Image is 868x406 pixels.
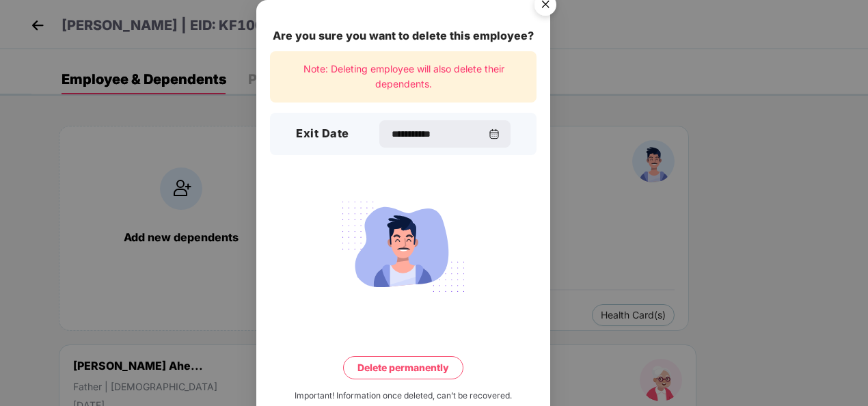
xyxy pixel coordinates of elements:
div: Are you sure you want to delete this employee? [270,27,537,44]
div: Note: Deleting employee will also delete their dependents. [270,51,537,103]
img: svg+xml;base64,PHN2ZyB4bWxucz0iaHR0cDovL3d3dy53My5vcmcvMjAwMC9zdmciIHdpZHRoPSIyMjQiIGhlaWdodD0iMT... [327,193,480,300]
img: svg+xml;base64,PHN2ZyBpZD0iQ2FsZW5kYXItMzJ4MzIiIHhtbG5zPSJodHRwOi8vd3d3LnczLm9yZy8yMDAwL3N2ZyIgd2... [489,128,500,139]
button: Delete permanently [343,356,463,379]
div: Important! Information once deleted, can’t be recovered. [295,390,512,403]
h3: Exit Date [296,125,349,143]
